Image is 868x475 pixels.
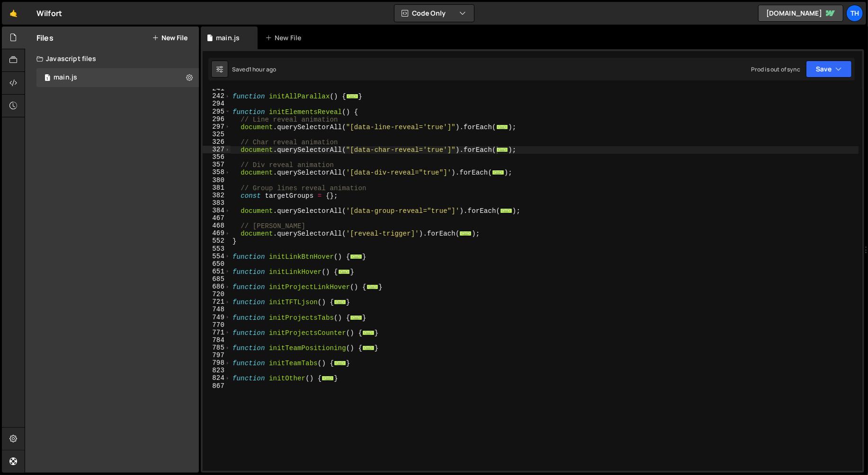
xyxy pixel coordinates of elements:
[846,5,863,22] a: Th
[203,237,231,245] div: 552
[346,94,358,99] span: ...
[459,231,472,236] span: ...
[203,161,231,168] div: 357
[806,61,852,78] button: Save
[203,192,231,199] div: 382
[25,49,199,68] div: Javascript files
[751,65,800,73] div: Prod is out of sync
[203,382,231,390] div: 867
[36,68,199,87] div: 16468/44594.js
[203,344,231,352] div: 785
[203,207,231,214] div: 384
[203,352,231,359] div: 797
[203,168,231,176] div: 358
[203,336,231,344] div: 784
[203,108,231,115] div: 295
[322,376,334,381] span: ...
[203,329,231,336] div: 771
[203,222,231,229] div: 468
[203,260,231,268] div: 650
[203,314,231,321] div: 749
[203,176,231,184] div: 380
[366,284,378,290] span: ...
[203,199,231,207] div: 383
[203,123,231,131] div: 297
[203,85,231,92] div: 241
[203,115,231,123] div: 296
[203,374,231,382] div: 824
[203,146,231,153] div: 327
[203,245,231,253] div: 553
[203,367,231,374] div: 823
[203,283,231,290] div: 686
[232,65,276,73] div: Saved
[338,269,350,274] span: ...
[203,321,231,329] div: 770
[203,306,231,313] div: 748
[36,33,54,43] h2: Files
[394,5,474,22] button: Code Only
[334,361,346,366] span: ...
[350,254,362,259] span: ...
[216,33,240,43] div: main.js
[36,8,62,19] div: Wilfort
[265,33,305,43] div: New File
[350,315,362,320] span: ...
[203,138,231,146] div: 326
[54,73,77,82] div: main.js
[203,229,231,237] div: 469
[496,124,508,130] span: ...
[492,170,504,175] span: ...
[203,153,231,161] div: 356
[249,65,277,73] div: 1 hour ago
[203,275,231,283] div: 685
[496,147,508,152] span: ...
[203,131,231,138] div: 325
[203,100,231,107] div: 294
[152,34,188,42] button: New File
[362,330,375,335] span: ...
[203,92,231,100] div: 242
[203,214,231,222] div: 467
[203,290,231,298] div: 720
[45,75,50,82] span: 1
[203,253,231,260] div: 554
[334,299,346,305] span: ...
[362,345,375,351] span: ...
[2,2,25,25] a: 🤙
[203,359,231,367] div: 798
[203,298,231,306] div: 721
[203,268,231,275] div: 651
[758,5,843,22] a: [DOMAIN_NAME]
[500,208,512,213] span: ...
[203,184,231,192] div: 381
